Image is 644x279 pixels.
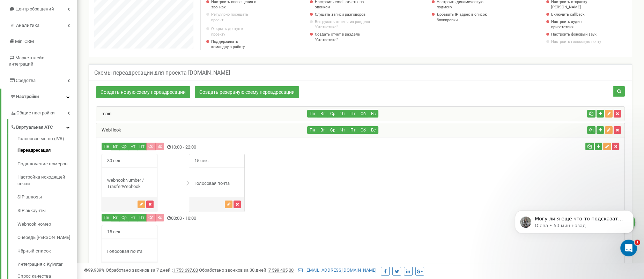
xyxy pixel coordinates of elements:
p: Регулярно посещать проект [211,12,258,23]
a: Чёрный список [17,244,77,258]
button: Вт [111,214,120,221]
button: Сб [146,143,156,150]
button: Пн [307,126,318,134]
span: 30 сек. [102,154,127,168]
a: Голосовое меню (IVR) [17,136,77,144]
a: Слушать записи разговоров [315,12,374,17]
a: Очередь [PERSON_NAME] [17,231,77,244]
button: Ср [327,110,338,118]
button: Пт [137,143,147,150]
button: Ср [119,214,129,221]
button: Чт [338,126,348,134]
span: 15 сек. [102,225,127,239]
div: Голосовая почта [102,248,157,255]
button: Чт [128,214,138,221]
button: Чт [338,110,348,118]
a: Настроить голосовую почту [551,39,601,45]
a: Создать новую схему переадресации [96,86,190,98]
button: Пт [348,126,358,134]
span: Аналитика [16,23,39,28]
a: Создать резервную схему переадресации [195,86,299,98]
button: Вс [368,126,378,134]
u: 7 599 405,00 [268,267,294,273]
a: SIP аккаунты [17,204,77,218]
button: Вс [155,143,164,150]
span: 99,989% [84,267,105,273]
button: Пт [348,110,358,118]
iframe: Intercom live chat [620,240,637,256]
a: Создать отчет в разделе "Статистика" [315,32,374,43]
a: Интеграция с Kyivstar [17,258,77,271]
u: 1 753 697,00 [173,267,198,273]
span: 15 сек. [189,154,214,168]
span: Общие настройки [16,110,55,116]
div: webhookNumber / TrasferWebhook [102,177,157,190]
iframe: Intercom notifications сообщение [504,196,644,260]
button: Сб [358,110,368,118]
button: Вс [155,214,164,221]
button: Ср [119,143,129,150]
a: SIP шлюзы [17,190,77,204]
button: Пн [102,143,111,150]
a: Переадресация [17,144,77,157]
a: Включить callback [551,12,601,17]
a: Общие настройки [10,105,77,119]
button: Пн [102,214,111,221]
a: Выгружать отчеты из раздела "Статистика" [315,19,374,30]
a: Добавить IP адрес в список блокировки [437,12,491,23]
div: 10:00 - 22:00 [96,143,449,152]
span: Mini CRM [15,39,34,44]
span: Средства [16,78,36,83]
a: Webhook номер [17,218,77,231]
span: Настройки [16,94,39,99]
a: Настроить фоновый звук [551,32,601,37]
a: Настройки [1,89,77,105]
button: Вт [111,143,120,150]
a: Виртуальная АТС [10,119,77,134]
a: WebHook [96,127,121,133]
div: Голосовая почта [189,180,244,187]
button: Сб [146,214,156,221]
a: Подключение номеров [17,157,77,171]
span: Обработано звонков за 7 дней : [106,267,198,273]
span: 1 [635,240,640,245]
p: Поддерживать командную работу [211,39,258,50]
span: Обработано звонков за 30 дней : [199,267,294,273]
span: Центр обращений [15,6,54,12]
button: Вт [317,126,328,134]
button: Пн [307,110,318,118]
a: [EMAIL_ADDRESS][DOMAIN_NAME] [298,267,376,273]
h5: Схемы переадресации для проекта [DOMAIN_NAME] [94,70,230,76]
a: Открыть доступ к проекту [211,26,258,37]
button: Сб [358,126,368,134]
button: Пт [137,214,147,221]
a: main [96,111,111,116]
button: Вт [317,110,328,118]
div: 00:00 - 10:00 [96,214,449,223]
span: Виртуальная АТС [16,124,53,131]
button: Ср [327,126,338,134]
button: Вс [368,110,378,118]
button: Поиск схемы переадресации [613,86,625,97]
a: Настроить аудио приветствия [551,19,601,30]
a: Настройка исходящей связи [17,171,77,190]
button: Чт [128,143,138,150]
span: Маркетплейс интеграций [9,55,44,67]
